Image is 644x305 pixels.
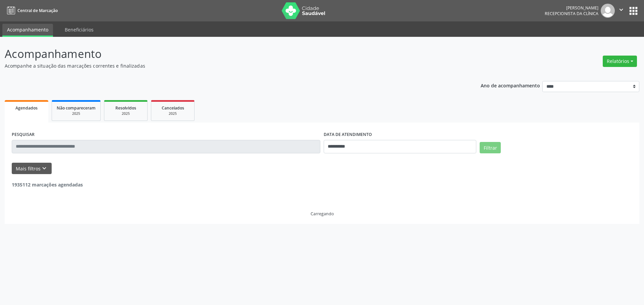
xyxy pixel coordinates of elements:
a: Beneficiários [60,24,98,35]
label: PESQUISAR [12,130,35,140]
div: Carregando [311,211,334,217]
i: keyboard_arrow_down [41,165,48,172]
span: Recepcionista da clínica [545,11,598,16]
span: Resolvidos [115,105,136,111]
span: Não compareceram [57,105,96,111]
label: DATA DE ATENDIMENTO [324,130,372,140]
p: Ano de acompanhamento [481,81,540,89]
div: 2025 [57,111,96,116]
button: Relatórios [603,56,637,67]
button: Filtrar [480,142,501,153]
a: Acompanhamento [2,24,53,37]
button: apps [628,5,639,17]
i:  [618,6,625,13]
p: Acompanhe a situação das marcações correntes e finalizadas [5,62,449,69]
p: Acompanhamento [5,46,449,62]
button:  [615,4,628,18]
a: Central de Marcação [5,5,58,16]
div: 2025 [156,111,190,116]
div: [PERSON_NAME] [545,5,598,11]
button: Mais filtroskeyboard_arrow_down [12,163,52,174]
span: Central de Marcação [17,8,58,13]
img: img [601,4,615,18]
span: Cancelados [162,105,184,111]
div: 2025 [109,111,143,116]
strong: 1935112 marcações agendadas [12,181,83,188]
span: Agendados [15,105,38,111]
